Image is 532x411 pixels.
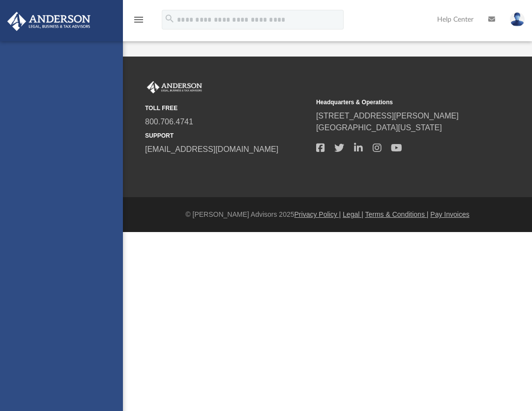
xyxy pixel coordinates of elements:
[365,210,429,218] a: Terms & Conditions |
[316,98,480,107] small: Headquarters & Operations
[123,209,532,220] div: © [PERSON_NAME] Advisors 2025
[430,210,469,218] a: Pay Invoices
[145,104,309,113] small: TOLL FREE
[343,210,363,218] a: Legal |
[133,19,145,26] a: menu
[133,14,145,26] i: menu
[295,210,341,218] a: Privacy Policy |
[145,81,204,94] img: Anderson Advisors Platinum Portal
[316,123,442,132] a: [GEOGRAPHIC_DATA][US_STATE]
[145,117,193,126] a: 800.706.4741
[164,13,175,24] i: search
[145,145,278,153] a: [EMAIL_ADDRESS][DOMAIN_NAME]
[316,112,459,120] a: [STREET_ADDRESS][PERSON_NAME]
[4,12,93,31] img: Anderson Advisors Platinum Portal
[510,12,525,27] img: User Pic
[145,131,309,140] small: SUPPORT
